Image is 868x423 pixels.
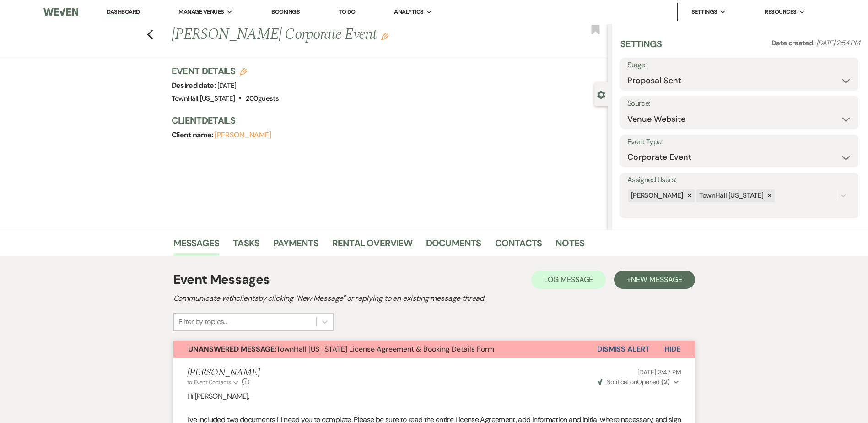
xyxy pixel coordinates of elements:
span: Opened [598,378,670,386]
div: TownHall [US_STATE] [696,189,765,202]
span: TownHall [US_STATE] License Agreement & Booking Details Form [188,344,494,354]
button: Hide [650,341,695,358]
h2: Communicate with clients by clicking "New Message" or replying to an existing message thread. [173,293,695,304]
h5: [PERSON_NAME] [187,367,260,379]
p: Hi [PERSON_NAME], [187,390,681,402]
a: Contacts [495,236,542,256]
span: New Message [631,275,682,284]
a: Documents [426,236,481,256]
span: Resources [765,7,796,16]
label: Stage: [627,59,852,72]
h1: Event Messages [173,270,270,289]
label: Source: [627,97,852,110]
button: Log Message [531,271,606,289]
span: Log Message [544,275,593,284]
button: Edit [381,32,388,40]
span: Manage Venues [178,7,224,16]
span: [DATE] [217,81,237,90]
button: NotificationOpened (2) [597,377,681,387]
a: Messages [173,236,220,256]
a: Rental Overview [332,236,412,256]
a: Notes [555,236,584,256]
label: Event Type: [627,136,852,149]
span: Client name: [172,130,215,140]
span: to: Event Contacts [187,379,231,386]
a: To Do [339,8,356,16]
h3: Settings [620,38,662,58]
span: 200 guests [246,94,279,103]
span: [DATE] 3:47 PM [637,368,681,376]
h3: Event Details [172,65,279,77]
button: to: Event Contacts [187,378,240,386]
span: Notification [606,378,637,386]
h1: [PERSON_NAME] Corporate Event [172,24,517,46]
a: Tasks [233,236,259,256]
span: Settings [691,7,717,16]
img: Weven Logo [43,2,78,22]
button: Dismiss Alert [597,341,650,358]
button: Close lead details [597,90,605,98]
a: Dashboard [107,8,140,16]
span: Desired date: [172,81,217,90]
button: Unanswered Message:TownHall [US_STATE] License Agreement & Booking Details Form [173,341,597,358]
button: +New Message [614,271,695,289]
span: Date created: [771,38,816,48]
span: TownHall [US_STATE] [172,94,235,103]
button: [PERSON_NAME] [215,131,271,139]
div: [PERSON_NAME] [628,189,685,202]
div: Filter by topics... [178,316,227,327]
span: Hide [664,344,680,354]
span: Analytics [394,7,423,16]
a: Payments [273,236,318,256]
strong: ( 2 ) [661,378,669,386]
h3: Client Details [172,114,598,127]
label: Assigned Users: [627,174,852,187]
strong: Unanswered Message: [188,344,276,354]
span: [DATE] 2:54 PM [816,38,860,48]
a: Bookings [271,8,300,16]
